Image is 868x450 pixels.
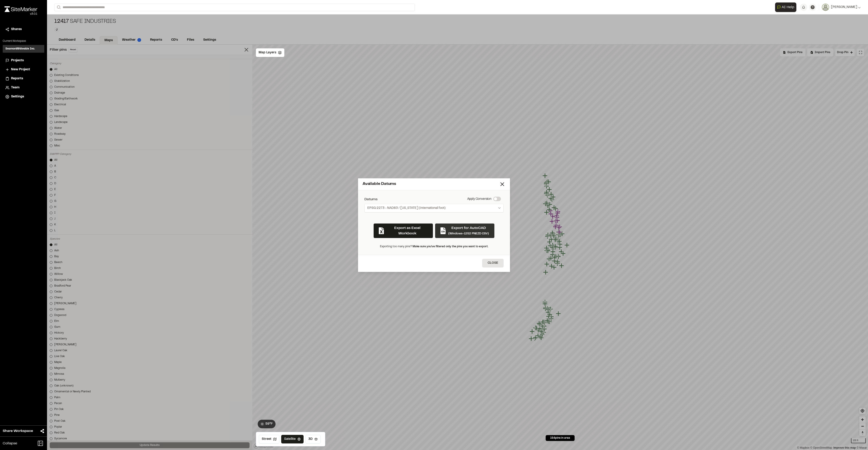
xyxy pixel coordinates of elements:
[782,5,794,10] span: AI Help
[5,12,37,16] div: Oh geez...please don't...
[364,204,504,212] button: Select date range
[550,436,570,440] span: 154 pins in area
[11,94,24,99] span: Settings
[775,2,798,12] div: Open AI Assistant
[364,197,504,202] div: Datums
[775,2,796,12] button: Open AI Assistant
[367,206,446,210] span: EPSG:2273 - NAD83 / [US_STATE] (international foot)
[448,232,489,235] small: (Windows-1252 PNEZD CSV)
[54,4,62,11] button: Search
[281,435,304,443] button: Satellite
[11,76,23,81] span: Reports
[3,441,17,446] span: Collapse
[265,422,273,426] span: 59 ° F
[413,245,488,248] span: Make sure you've filtered only the pins you want to export.
[448,225,489,231] p: Export for AutoCAD
[3,428,33,434] span: Share Workspace
[368,243,500,250] div: Exporting too many pins?
[259,435,279,443] button: Street
[5,94,42,99] a: Settings
[5,58,42,63] a: Projects
[822,4,861,11] button: [PERSON_NAME]
[5,47,35,51] h3: SeamonWhiteside Inc.
[258,420,276,428] button: 59°F
[822,4,829,11] img: User
[467,197,491,202] div: Apply Conversion
[5,76,42,81] a: Reports
[3,39,44,43] p: Current Workspace
[831,5,857,10] span: [PERSON_NAME]
[482,259,504,267] button: Close
[373,223,433,238] button: Export as Excel Workbook
[5,6,37,12] img: rebrand.png
[11,27,22,32] span: Shares
[259,50,276,55] span: Map Layers
[305,435,321,443] button: 3D
[5,67,42,72] a: New Project
[11,85,19,90] span: Team
[5,85,42,90] a: Team
[363,181,499,187] div: Available Datums
[11,67,30,72] span: New Project
[11,58,24,63] span: Projects
[435,223,495,238] button: Export for AutoCAD(Windows-1252 PNEZD CSV)
[5,27,42,32] a: Shares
